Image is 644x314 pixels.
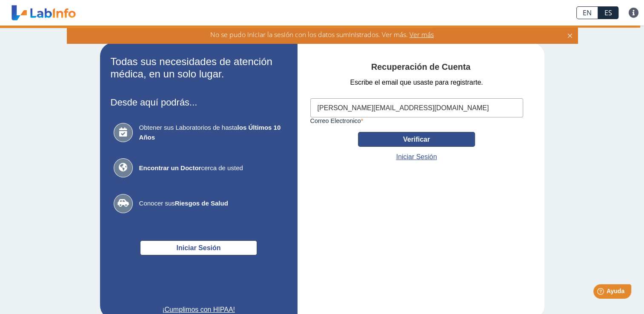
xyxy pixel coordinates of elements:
[598,6,618,19] a: ES
[139,124,281,141] b: los Últimos 10 Años
[396,152,437,162] a: Iniciar Sesión
[210,30,408,39] span: No se pudo iniciar la sesión con los datos suministrados. Ver más.
[358,132,475,147] button: Verificar
[310,117,523,124] label: Correo Electronico
[139,199,284,208] span: Conocer sus
[139,163,284,173] span: cerca de usted
[139,164,201,171] b: Encontrar un Doctor
[350,77,483,88] span: Escribe el email que usaste para registrarte.
[576,6,598,19] a: EN
[310,62,532,72] h4: Recuperación de Cuenta
[139,123,284,142] span: Obtener sus Laboratorios de hasta
[175,200,228,207] b: Riesgos de Salud
[140,240,257,255] button: Iniciar Sesión
[568,281,635,305] iframe: Help widget launcher
[408,30,434,39] span: Ver más
[111,97,287,108] h3: Desde aquí podrás...
[111,56,287,80] h2: Todas sus necesidades de atención médica, en un solo lugar.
